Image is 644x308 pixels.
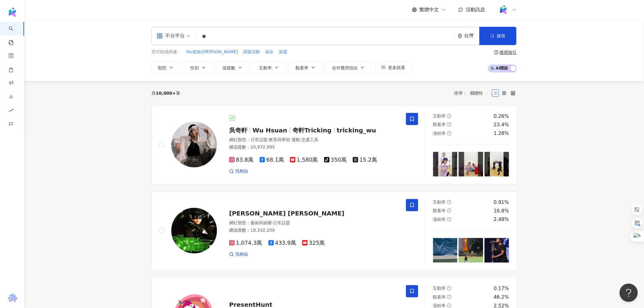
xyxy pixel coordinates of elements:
img: post-image [433,238,458,263]
span: question-circle [447,217,451,222]
div: 共 筆 [152,91,180,96]
span: 觀看率 [433,208,446,213]
span: question-circle [447,122,451,127]
span: 性別 [190,65,199,70]
span: 類型 [158,65,166,70]
span: 互動率 [433,114,446,118]
iframe: Help Scout Beacon - Open [620,284,638,302]
button: 福全 [265,49,274,55]
div: 16.8% [494,208,509,214]
span: 83.8萬 [229,157,254,163]
span: 漲粉率 [433,303,446,308]
span: 350萬 [324,157,347,163]
span: 搜尋 [497,33,506,38]
span: question-circle [447,286,451,290]
a: 找相似 [229,251,248,257]
div: 23.4% [494,121,509,128]
span: 1,580萬 [290,157,318,163]
span: 325萬 [302,240,325,246]
span: question-circle [447,303,451,308]
span: 找相似 [235,168,248,174]
span: 合作費用預估 [332,65,358,70]
span: question-circle [447,200,451,204]
span: · [300,137,301,142]
span: question-circle [447,131,451,135]
div: 搜尋指引 [500,50,517,55]
span: tricking_wu [337,127,376,134]
span: 15.2萬 [353,157,377,163]
span: · [272,220,273,225]
span: question-circle [447,295,451,299]
button: 波霸 [279,49,288,55]
span: question-circle [494,50,499,54]
a: search [9,22,21,46]
span: 吳奇軒 [229,127,247,134]
button: 合作費用預估 [326,61,371,74]
span: question-circle [447,208,451,213]
span: 觀看率 [296,65,308,70]
div: 總追蹤數 ： 20,972,095 [229,144,399,150]
button: 更多篩選 [375,61,411,74]
a: KOL Avatar[PERSON_NAME] [PERSON_NAME]網紅類型：藝術與娛樂·日常話題總追蹤數：18,332,2001,074.3萬433.9萬325萬找相似互動率questi... [152,191,517,270]
div: 網紅類型 ： [229,137,399,143]
span: 關聯性 [470,88,488,98]
span: 日常話題 [273,220,290,225]
div: 不分平台 [157,31,185,41]
div: 排序： [454,88,492,98]
img: post-image [459,238,483,263]
span: 找相似 [235,251,248,257]
span: 藝術與娛樂 [250,220,272,225]
span: 互動率 [433,200,446,205]
span: 追蹤數 [222,65,235,70]
img: post-image [433,152,458,177]
span: 68.1萬 [260,157,284,163]
div: 總追蹤數 ： 18,332,200 [229,227,399,233]
img: KOL Avatar [171,122,217,167]
button: 觀看率 [289,61,322,74]
button: 類型 [152,61,180,74]
span: 433.9萬 [268,240,296,246]
img: post-image [459,152,483,177]
div: 0.17% [494,285,509,292]
span: 運動 [292,137,300,142]
span: 互動率 [433,286,446,291]
span: 觀看率 [433,122,446,127]
span: 互動率 [259,65,272,70]
a: KOL Avatar吳奇軒Wu Hsuan奇軒Trickingtricking_wu網紅類型：日常話題·教育與學習·運動·交通工具總追蹤數：20,972,09583.8萬68.1萬1,580萬3... [152,105,517,184]
span: 福全 [265,49,274,55]
button: 搜尋 [479,27,516,45]
span: 課後活動 [243,49,260,55]
span: 更多篩選 [388,65,405,70]
span: 繁體中文 [419,6,439,13]
button: 性別 [184,61,212,74]
span: · [268,137,269,142]
span: question-circle [447,114,451,118]
div: 46.2% [494,294,509,300]
div: 網紅類型 ： [229,220,399,226]
span: appstore [157,33,163,39]
a: 找相似 [229,168,248,174]
img: logo icon [7,7,17,17]
span: 交通工具 [301,137,318,142]
span: 日常話題 [250,137,268,142]
img: KOL Avatar [171,208,217,254]
span: 您可能感興趣： [152,49,181,55]
span: [PERSON_NAME] [PERSON_NAME] [229,210,345,217]
span: · [290,137,291,142]
span: 奇軒Tricking [292,127,332,134]
span: 1,074.3萬 [229,240,262,246]
button: 追蹤數 [216,61,249,74]
span: 教育與學習 [269,137,290,142]
img: chrome extension [6,293,18,303]
span: environment [458,34,462,38]
button: Iku老師/[PERSON_NAME] [186,49,238,55]
span: 漲粉率 [433,131,446,136]
span: 漲粉率 [433,217,446,222]
div: 0.91% [494,199,509,206]
div: 2.48% [494,216,509,223]
img: Kolr%20app%20icon%20%281%29.png [498,4,509,16]
button: 課後活動 [243,49,261,55]
span: rise [9,104,13,118]
span: Wu Hsuan [253,127,287,134]
div: 1.28% [494,130,509,137]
